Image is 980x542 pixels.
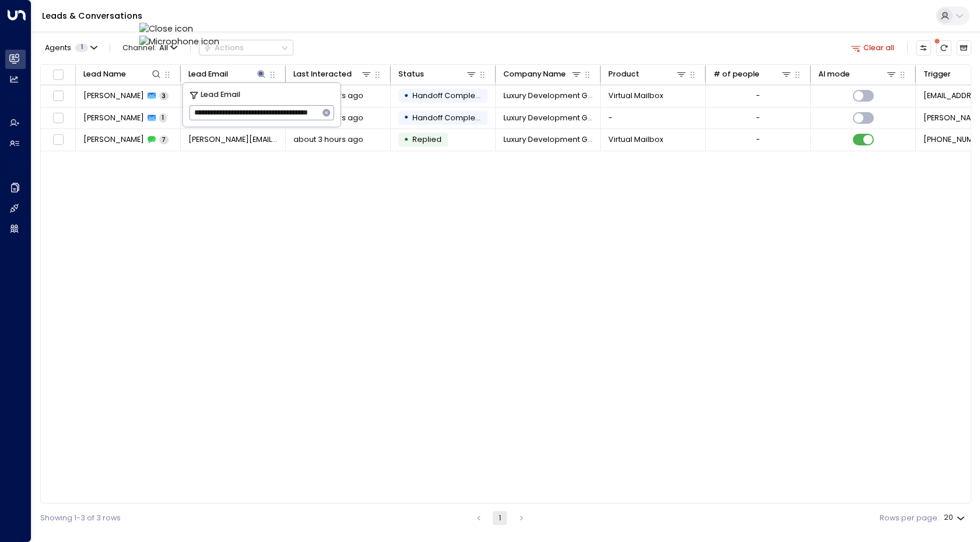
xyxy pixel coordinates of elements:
button: Agents1 [40,40,101,55]
span: Agents [45,44,71,52]
div: Lead Email [188,68,228,81]
div: # of people [713,68,759,81]
div: Product [608,68,688,81]
div: Trigger [923,68,951,81]
div: Lead Email [188,68,268,81]
div: AI mode [818,68,850,81]
span: Handoff Completed [412,91,488,100]
div: Company Name [503,68,566,81]
div: AI mode [818,68,898,81]
div: Company Name [503,68,583,81]
span: Toggle select row [51,133,65,147]
span: about 3 hours ago [293,134,363,145]
div: # of people [713,68,793,81]
div: - [756,113,760,123]
td: - [601,107,706,129]
button: page 1 [493,511,507,525]
div: Last Interacted [293,68,352,81]
div: - [756,134,760,145]
span: Toggle select row [51,112,65,125]
span: Toggle select row [51,89,65,103]
span: Lead Email [201,89,240,100]
div: 20 [944,510,967,526]
span: justin.estill@luxurydevelopmentgroup.co [188,134,278,145]
span: There are new threads available. Refresh the grid to view the latest updates. [936,40,951,55]
button: Clear all [847,40,899,55]
span: All [159,44,168,52]
div: • [404,87,409,105]
div: • [404,131,409,149]
div: Last Interacted [293,68,373,81]
button: Channel:All [118,40,181,55]
button: Archived Leads [957,40,971,55]
span: 7 [159,135,169,144]
div: Lead Name [83,68,126,81]
img: Microphone icon [139,36,219,48]
div: Status [398,68,424,81]
span: Toggle select all [51,68,65,81]
div: Button group with a nested menu [199,40,293,55]
span: Virtual Mailbox [608,134,663,145]
span: 3 [159,92,169,100]
span: Justin Estill [83,113,144,123]
span: Handoff Completed [412,113,488,123]
span: Replied [412,134,442,144]
span: Luxury Development Group [503,134,593,145]
div: Status [398,68,478,81]
div: Lead Name [83,68,163,81]
div: Product [608,68,639,81]
a: Leads & Conversations [42,10,142,22]
span: Virtual Mailbox [608,91,663,101]
span: Justin Estill [83,91,144,101]
span: 1 [159,113,167,122]
nav: pagination navigation [471,511,530,525]
div: Actions [204,43,244,53]
span: Justin Estill [83,134,144,145]
button: Customize [916,40,931,55]
div: - [756,91,760,101]
span: Luxury Development Group [503,91,593,101]
span: Channel: [118,40,181,55]
div: • [404,109,409,127]
div: Showing 1-3 of 3 rows [40,513,121,524]
button: Actions [199,40,293,55]
span: 1 [75,44,88,52]
span: Luxury Development Group [503,113,593,123]
label: Rows per page: [880,513,939,524]
img: Close icon [139,23,219,36]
